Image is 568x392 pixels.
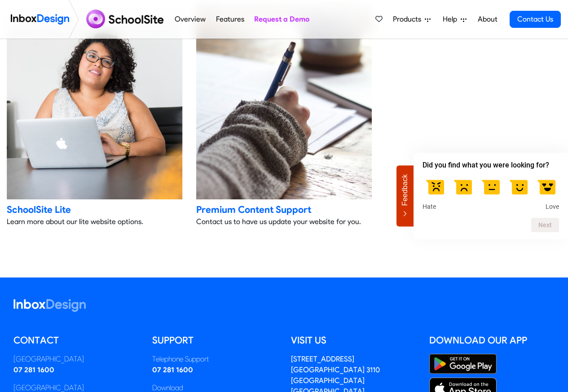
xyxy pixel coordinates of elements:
[13,299,86,312] img: logo_inboxdesign_white.svg
[429,354,497,374] img: Google Play Store
[196,216,372,227] p: ​Contact us to have us update your website for you.
[439,10,470,28] a: Help
[401,174,409,206] span: Feedback
[7,203,183,216] div: SchoolSite Lite
[389,10,434,28] a: Products
[423,203,436,211] span: Hate
[443,14,461,25] span: Help
[13,366,54,374] a: 07 281 1600
[7,216,183,227] p: Learn more about our lite website options.
[475,10,500,28] a: About
[396,165,414,226] button: Feedback - Hide survey
[423,160,559,171] h2: Did you find what you were looking for? Select an option from 1 to 5, with 1 being Hate and 5 bei...
[13,334,139,347] h5: Contact
[172,10,208,28] a: Overview
[510,11,561,28] a: Contact Us
[414,153,568,240] div: Did you find what you were looking for? Select an option from 1 to 5, with 1 being Hate and 5 bei...
[531,218,559,232] button: Next question
[291,334,416,347] h5: Visit us
[83,9,170,30] img: schoolsite logo
[546,203,559,211] span: Love
[251,10,312,28] a: Request a Demo
[152,334,277,347] h5: Support
[393,14,425,25] span: Products
[196,203,372,216] div: Premium Content Support
[423,174,559,211] div: Did you find what you were looking for? Select an option from 1 to 5, with 1 being Hate and 5 bei...
[213,10,247,28] a: Features
[152,366,193,374] a: 07 281 1600
[429,334,555,347] h5: Download our App
[13,354,139,365] div: [GEOGRAPHIC_DATA]
[152,354,277,365] div: Telephone Support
